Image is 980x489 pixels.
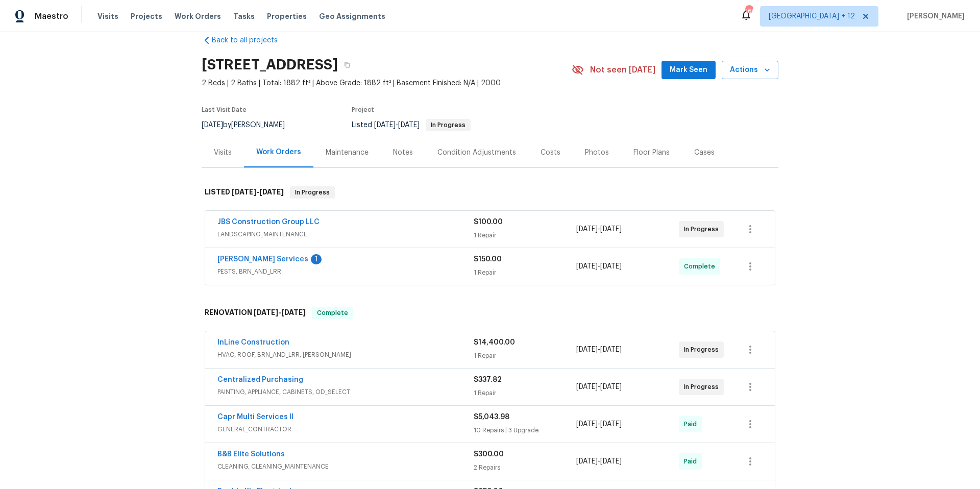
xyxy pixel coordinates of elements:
[281,309,306,316] span: [DATE]
[217,339,289,346] a: InLine Construction
[576,383,598,390] span: [DATE]
[427,122,470,128] span: In Progress
[684,261,719,272] span: Complete
[205,307,306,319] h6: RENOVATION
[576,224,622,234] span: -
[694,148,715,158] div: Cases
[256,147,301,157] div: Work Orders
[474,256,502,263] span: $150.00
[254,309,278,316] span: [DATE]
[217,218,320,226] a: JBS Construction Group LLC
[576,421,598,428] span: [DATE]
[217,229,474,239] span: LANDSCAPING_MAINTENANCE
[633,148,670,158] div: Floor Plans
[374,121,420,129] span: -
[600,263,622,270] span: [DATE]
[600,421,622,428] span: [DATE]
[684,224,723,234] span: In Progress
[35,11,68,21] span: Maestro
[352,121,471,129] span: Listed
[474,388,576,398] div: 1 Repair
[474,462,576,473] div: 2 Repairs
[474,413,509,421] span: $5,043.98
[474,339,515,346] span: $14,400.00
[217,376,303,383] a: Centralized Purchasing
[576,261,622,272] span: -
[437,148,516,158] div: Condition Adjustments
[267,11,307,21] span: Properties
[217,256,308,263] a: [PERSON_NAME] Services
[214,148,232,158] div: Visits
[576,456,622,467] span: -
[217,266,474,277] span: PESTS, BRN_AND_LRR
[684,345,723,355] span: In Progress
[217,461,474,472] span: CLEANING, CLEANING_MAINTENANCE
[217,387,474,397] span: PAINTING, APPLIANCE, CABINETS, OD_SELECT
[291,187,334,198] span: In Progress
[254,309,306,316] span: -
[217,451,285,458] a: B&B Elite Solutions
[903,11,965,21] span: [PERSON_NAME]
[202,78,572,88] span: 2 Beds | 2 Baths | Total: 1882 ft² | Above Grade: 1882 ft² | Basement Finished: N/A | 2000
[576,382,622,392] span: -
[202,107,247,113] span: Last Visit Date
[217,350,474,360] span: HVAC, ROOF, BRN_AND_LRR, [PERSON_NAME]
[259,188,284,195] span: [DATE]
[576,226,598,233] span: [DATE]
[202,297,778,329] div: RENOVATION [DATE]-[DATE]Complete
[474,451,504,458] span: $300.00
[576,419,622,429] span: -
[585,148,609,158] div: Photos
[202,119,297,131] div: by [PERSON_NAME]
[745,6,752,16] div: 166
[474,351,576,361] div: 1 Repair
[202,60,338,70] h2: [STREET_ADDRESS]
[576,345,622,355] span: -
[97,11,118,21] span: Visits
[202,121,223,129] span: [DATE]
[590,65,655,75] span: Not seen [DATE]
[393,148,413,158] div: Notes
[600,458,622,465] span: [DATE]
[398,121,420,129] span: [DATE]
[684,382,723,392] span: In Progress
[233,13,255,20] span: Tasks
[232,188,284,195] span: -
[175,11,221,21] span: Work Orders
[541,148,560,158] div: Costs
[232,188,256,195] span: [DATE]
[313,308,352,318] span: Complete
[338,56,356,74] button: Copy Address
[319,11,385,21] span: Geo Assignments
[730,64,770,77] span: Actions
[326,148,369,158] div: Maintenance
[474,267,576,278] div: 1 Repair
[474,376,502,383] span: $337.82
[684,419,701,429] span: Paid
[670,64,707,77] span: Mark Seen
[374,121,396,129] span: [DATE]
[722,61,778,80] button: Actions
[600,346,622,353] span: [DATE]
[769,11,855,21] span: [GEOGRAPHIC_DATA] + 12
[352,107,374,113] span: Project
[131,11,162,21] span: Projects
[217,413,293,421] a: Capr Multi Services ll
[576,263,598,270] span: [DATE]
[474,230,576,240] div: 1 Repair
[311,254,322,264] div: 1
[202,176,778,209] div: LISTED [DATE]-[DATE]In Progress
[474,425,576,435] div: 10 Repairs | 3 Upgrade
[600,383,622,390] span: [DATE]
[600,226,622,233] span: [DATE]
[202,35,300,45] a: Back to all projects
[474,218,503,226] span: $100.00
[205,186,284,199] h6: LISTED
[217,424,474,434] span: GENERAL_CONTRACTOR
[661,61,716,80] button: Mark Seen
[684,456,701,467] span: Paid
[576,458,598,465] span: [DATE]
[576,346,598,353] span: [DATE]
